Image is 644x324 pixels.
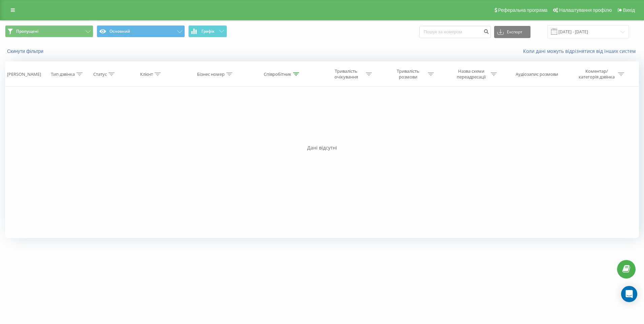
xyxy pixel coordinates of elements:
[498,7,548,13] span: Реферальна програма
[51,71,75,77] div: Тип дзвінка
[16,29,38,34] span: Пропущені
[621,286,637,302] div: Open Intercom Messenger
[93,71,107,77] div: Статус
[5,48,47,54] button: Скинути фільтри
[201,29,215,34] span: Графік
[328,68,364,80] div: Тривалість очікування
[516,71,558,77] div: Аудіозапис розмови
[5,144,639,151] div: Дані відсутні
[188,25,227,37] button: Графік
[7,71,41,77] div: [PERSON_NAME]
[577,68,616,80] div: Коментар/категорія дзвінка
[5,25,93,37] button: Пропущені
[559,7,612,13] span: Налаштування профілю
[623,7,635,13] span: Вихід
[453,68,489,80] div: Назва схеми переадресації
[197,71,225,77] div: Бізнес номер
[140,71,153,77] div: Клієнт
[264,71,291,77] div: Співробітник
[390,68,426,80] div: Тривалість розмови
[97,25,185,37] button: Основний
[523,48,639,54] a: Коли дані можуть відрізнятися вiд інших систем
[494,26,530,38] button: Експорт
[419,26,491,38] input: Пошук за номером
